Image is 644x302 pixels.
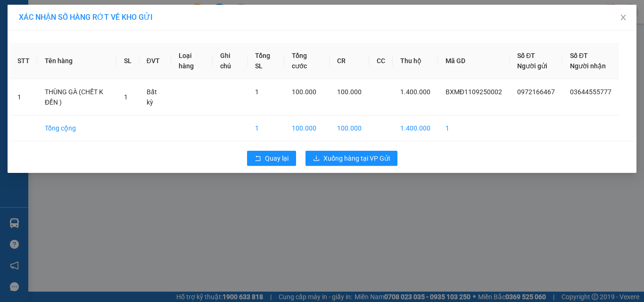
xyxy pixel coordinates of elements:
span: 100.000 [337,88,362,96]
th: Tổng cước [284,43,329,79]
th: CC [369,43,393,79]
td: Tổng cộng [37,115,116,141]
th: Thu hộ [393,43,438,79]
th: Tổng SL [248,43,285,79]
th: CR [330,43,369,79]
span: BXMĐ1109250002 [446,88,502,96]
span: Người nhận [570,62,606,70]
th: Ghi chú [213,43,248,79]
button: rollbackQuay lại [247,151,296,166]
td: 1 [438,115,510,141]
span: 1 [255,88,259,96]
td: 100.000 [330,115,369,141]
span: 1.400.000 [400,88,430,96]
td: Bất kỳ [139,79,171,115]
th: Mã GD [438,43,510,79]
span: Người gửi [517,62,547,70]
span: close [619,14,627,21]
span: rollback [255,155,261,163]
th: Tên hàng [37,43,116,79]
span: 1 [124,93,128,101]
th: Loại hàng [171,43,213,79]
span: Số ĐT [517,52,535,59]
button: downloadXuống hàng tại VP Gửi [305,151,397,166]
span: Xuống hàng tại VP Gửi [323,153,390,163]
span: XÁC NHẬN SỐ HÀNG RỚT VỀ KHO GỬI [19,13,153,22]
td: 1 [10,79,37,115]
td: 1.400.000 [393,115,438,141]
button: Close [610,5,636,31]
span: download [313,155,320,163]
span: Quay lại [265,153,289,163]
span: 0972166467 [517,88,555,96]
td: 1 [248,115,285,141]
td: 100.000 [284,115,329,141]
span: 100.000 [292,88,316,96]
th: STT [10,43,37,79]
span: 03644555777 [570,88,611,96]
th: SL [116,43,139,79]
th: ĐVT [139,43,171,79]
td: THÙNG GÀ (CHẾT K ĐỀN ) [37,79,116,115]
span: Số ĐT [570,52,588,59]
